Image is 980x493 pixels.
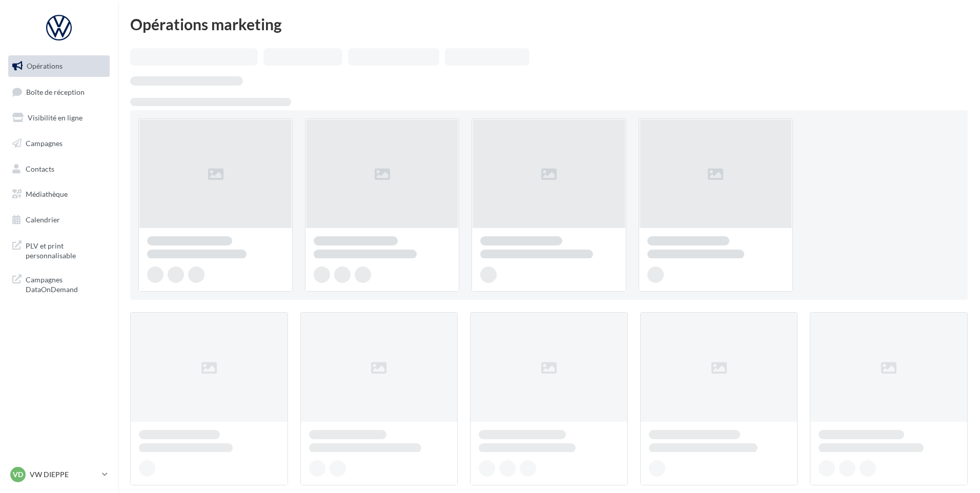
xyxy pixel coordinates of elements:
span: Boîte de réception [26,87,85,96]
p: VW DIEPPE [30,469,98,480]
span: PLV et print personnalisable [26,239,106,261]
a: Visibilité en ligne [6,107,112,129]
span: Contacts [26,164,54,173]
a: Médiathèque [6,183,112,205]
a: Campagnes DataOnDemand [6,269,112,299]
a: PLV et print personnalisable [6,235,112,265]
div: Opérations marketing [130,16,968,32]
span: Campagnes DataOnDemand [26,273,106,295]
a: Calendrier [6,209,112,231]
a: Boîte de réception [6,81,112,103]
a: Opérations [6,55,112,77]
span: VD [13,469,23,480]
span: Calendrier [26,215,60,224]
span: Campagnes [26,139,63,148]
span: Visibilité en ligne [28,113,83,122]
span: Médiathèque [26,190,68,198]
a: VD VW DIEPPE [8,465,110,484]
span: Opérations [27,61,63,70]
a: Contacts [6,158,112,180]
a: Campagnes [6,133,112,154]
